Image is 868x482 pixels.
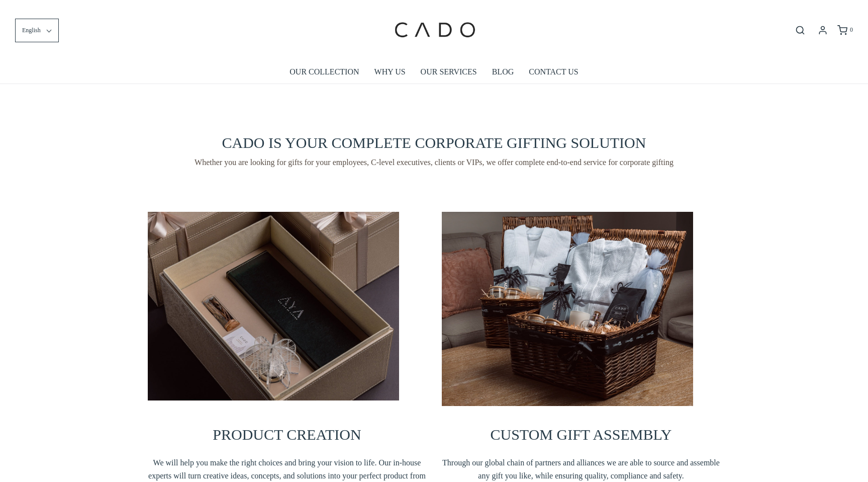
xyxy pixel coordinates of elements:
[148,212,399,400] img: vancleef_fja5190v111657354892119-1-1657819375419.jpg
[421,60,477,84] a: OUR SERVICES
[442,456,721,482] span: Through our global chain of partners and alliances we are able to source and assemble any gift yo...
[492,60,514,84] a: BLOG
[442,212,693,406] img: cadogiftinglinkedin--_fja4920v111657355121460-1657819515119.jpg
[148,156,721,169] span: Whether you are looking for gifts for your employees, C-level executives, clients or VIPs, we off...
[374,60,406,84] a: WHY US
[491,426,672,443] span: CUSTOM GIFT ASSEMBLY
[290,60,359,84] a: OUR COLLECTION
[836,25,853,35] a: 0
[222,134,646,151] span: CADO IS YOUR COMPLETE CORPORATE GIFTING SOLUTION
[392,8,477,53] img: cadogifting
[15,19,59,42] button: English
[791,25,809,36] button: Open search bar
[213,426,361,443] span: PRODUCT CREATION
[529,60,578,84] a: CONTACT US
[850,26,853,33] span: 0
[22,26,41,35] span: English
